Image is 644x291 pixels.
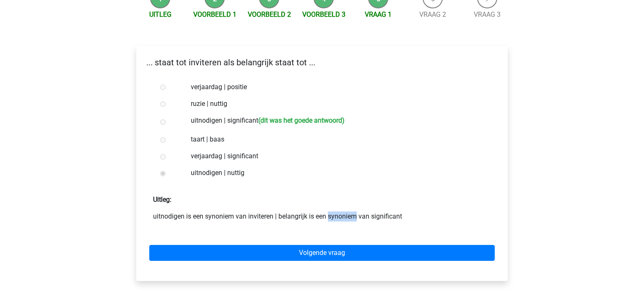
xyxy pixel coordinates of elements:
h6: (dit was het goede antwoord) [258,116,345,124]
a: Volgende vraag [149,245,495,261]
a: Vraag 3 [474,10,501,18]
label: verjaardag | positie [191,82,481,92]
a: Voorbeeld 2 [248,10,291,18]
a: Voorbeeld 1 [193,10,236,18]
a: Vraag 2 [419,10,446,18]
p: uitnodigen is een synoniem van inviteren | belangrijk is een synoniem van significant [153,211,491,221]
p: ... staat tot inviteren als belangrijk staat tot ... [143,56,501,69]
label: taart | baas [191,134,481,144]
a: Vraag 1 [365,10,392,18]
label: uitnodigen | nuttig [191,168,481,178]
a: Voorbeeld 3 [302,10,345,18]
label: verjaardag | significant [191,151,481,161]
label: ruzie | nuttig [191,99,481,109]
label: uitnodigen | significant [191,116,481,128]
strong: Uitleg: [153,196,171,203]
a: Uitleg [149,10,171,18]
